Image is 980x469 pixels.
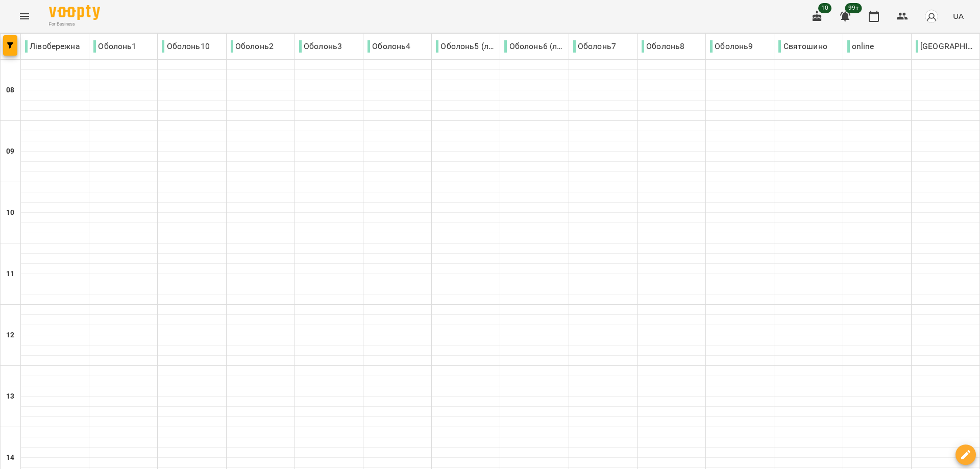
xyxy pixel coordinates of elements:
p: Оболонь6 (логоп.) [504,40,564,53]
h6: 09 [6,146,14,157]
h6: 08 [6,85,14,96]
p: Оболонь5 (логоп.) [436,40,496,53]
p: Оболонь8 [642,40,684,53]
p: Оболонь1 [93,40,136,53]
p: [GEOGRAPHIC_DATA] [916,40,975,53]
h6: 12 [6,330,14,341]
p: Оболонь10 [162,40,209,53]
img: avatar_s.png [924,9,939,23]
span: 99+ [845,3,862,13]
p: Лівобережна [25,40,80,53]
h6: 14 [6,452,14,463]
h6: 13 [6,391,14,402]
span: 10 [818,3,831,13]
img: Voopty Logo [49,5,100,20]
p: online [847,40,874,53]
h6: 10 [6,207,14,218]
p: Оболонь9 [710,40,753,53]
p: Святошино [778,40,827,53]
span: UA [953,11,964,21]
button: Menu [12,4,37,29]
p: Оболонь7 [573,40,616,53]
p: Оболонь3 [299,40,342,53]
h6: 11 [6,268,14,280]
p: Оболонь4 [367,40,410,53]
button: UA [949,7,968,26]
span: For Business [49,21,100,28]
p: Оболонь2 [231,40,274,53]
